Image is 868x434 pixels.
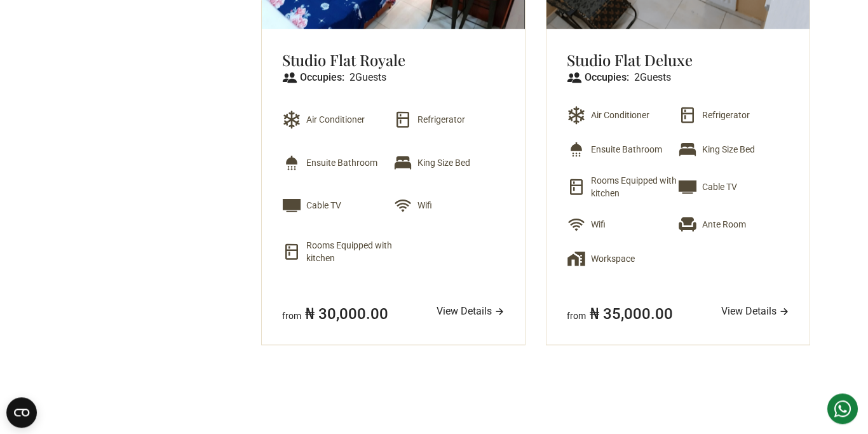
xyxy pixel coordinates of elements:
[591,218,606,231] p: Wifi
[306,113,365,126] p: Air Conditioner
[437,304,505,319] a: View Details
[417,199,432,212] p: Wifi
[282,70,344,86] span: Occupies:
[417,156,470,169] p: King Size Bed
[591,174,678,200] p: Rooms Equipped with kitchen
[591,109,649,121] p: Air Conditioner
[591,252,635,265] p: Workspace
[827,393,858,424] button: Chat Button
[349,70,386,85] span: 2 Guests
[305,305,388,323] span: ₦ 30,000.00
[634,70,671,85] span: 2 Guests
[567,50,693,70] h3: Studio Flat Deluxe
[590,305,673,323] span: ₦ 35,000.00
[702,218,746,231] p: Ante Room
[6,397,37,428] button: Open CMP widget
[702,109,750,121] p: Refrigerator
[591,143,662,156] p: Ensuite Bathroom
[721,304,789,319] a: View Details
[567,311,586,321] span: from
[306,239,393,264] p: Rooms Equipped with kitchen
[306,156,377,169] p: Ensuite Bathroom
[702,180,737,193] p: Cable TV
[417,113,465,126] p: Refrigerator
[702,143,755,156] p: King Size Bed
[282,311,301,321] span: from
[306,199,341,212] p: Cable TV
[282,50,405,70] h3: Studio Flat Royale
[567,70,629,86] span: Occupies:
